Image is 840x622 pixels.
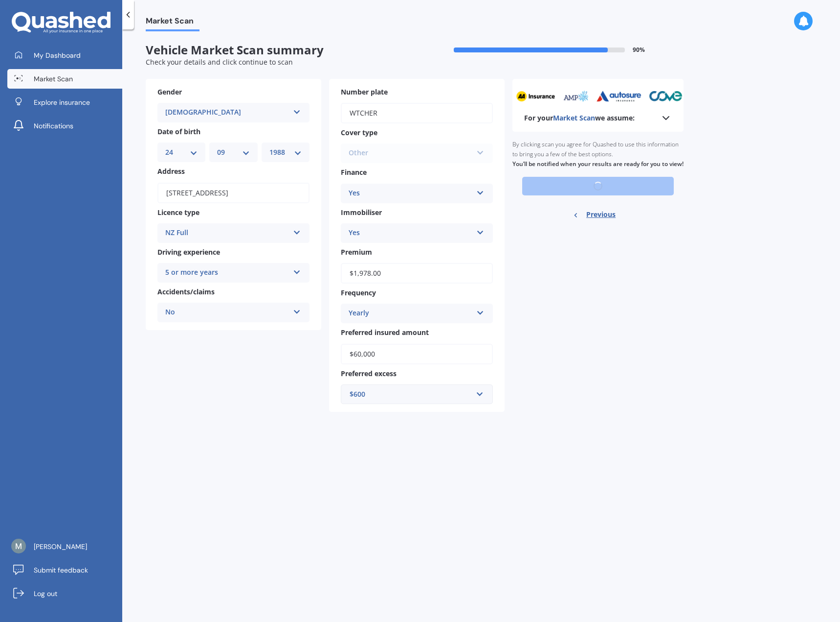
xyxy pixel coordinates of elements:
span: Gender [157,87,182,96]
input: Enter premium [341,263,493,284]
span: Preferred insured amount [341,328,429,337]
b: For your we assume: [524,113,635,123]
img: amp_sm.png [501,91,528,102]
span: Check your details and click continue to scan [146,57,293,67]
a: Explore insurance [7,93,122,112]
b: You’ll be notified when your results are ready for you to view! [512,160,684,168]
a: [PERSON_NAME] [7,537,122,556]
span: Preferred excess [341,369,397,378]
span: Finance [341,168,367,177]
div: No [165,307,289,318]
img: cove_sm.webp [588,91,621,102]
span: [PERSON_NAME] [34,542,87,551]
span: 90 % [633,47,645,53]
img: tower_sm.png [629,91,658,102]
div: 5 or more years [165,267,289,279]
div: $600 [350,389,472,400]
img: assurant_sm.webp [665,91,719,102]
span: Market Scan [553,113,595,122]
a: Notifications [7,116,122,136]
img: autosure_sm.webp [535,91,581,102]
span: Frequency [341,288,376,297]
a: Log out [7,584,122,603]
span: My Dashboard [34,50,81,60]
span: Licence type [157,208,199,217]
span: Driving experience [157,247,220,257]
span: Notifications [34,121,73,131]
span: Market Scan [34,74,73,84]
span: Submit feedback [34,565,88,575]
span: Date of birth [157,127,200,136]
span: Premium [341,247,372,257]
span: Log out [34,589,57,598]
span: Accidents/claims [157,287,215,296]
a: Market Scan [7,69,122,89]
span: Vehicle Market Scan summary [146,43,415,57]
span: Immobiliser [341,208,382,217]
div: Yearly [349,308,472,319]
span: Number plate [341,87,388,96]
div: Yes [349,188,472,199]
span: Address [157,167,185,176]
div: By clicking scan you agree for Quashed to use this information to bring you a few of the best opt... [512,132,684,177]
a: My Dashboard [7,46,122,65]
span: Cover type [341,128,377,137]
span: Previous [586,207,616,222]
span: Explore insurance [34,97,90,107]
span: Market Scan [146,16,199,29]
div: NZ Full [165,227,289,239]
div: [DEMOGRAPHIC_DATA] [165,107,289,119]
a: Submit feedback [7,560,122,580]
img: ACg8ocJLTkh_xitRFqeB6sI5OiY58N8i5V2E3eOO81LrjOwba7Gz6w=s96-c [11,539,26,553]
div: Yes [349,227,472,239]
